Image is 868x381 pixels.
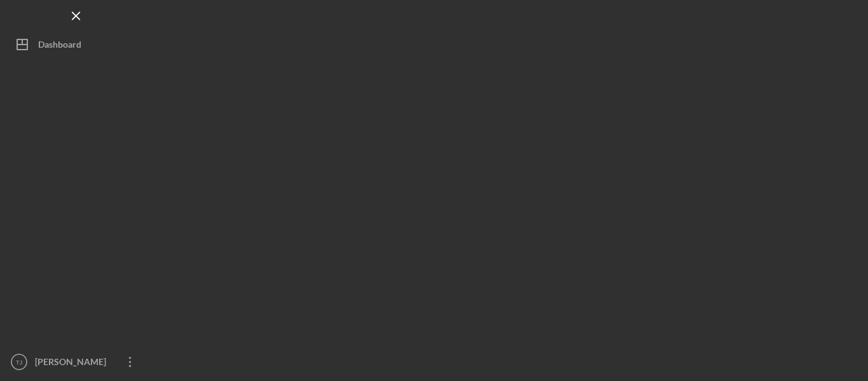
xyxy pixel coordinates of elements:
[32,349,114,378] div: [PERSON_NAME]
[6,32,146,57] button: Dashboard
[6,349,146,375] button: TJ[PERSON_NAME]
[16,359,23,366] text: TJ
[38,32,81,60] div: Dashboard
